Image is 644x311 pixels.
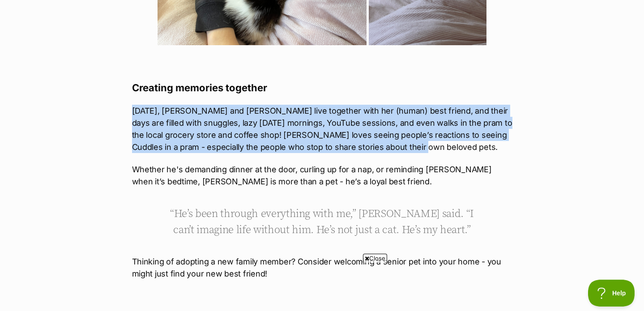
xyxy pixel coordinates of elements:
p: [DATE], [PERSON_NAME] and [PERSON_NAME] live together with her (human) best friend, and their day... [132,105,512,153]
iframe: Help Scout Beacon - Open [588,280,635,307]
span: Close [363,254,387,263]
p: Thinking of adopting a new family member? Consider welcoming a senior pet into your home - you mi... [132,256,512,280]
h3: Creating memories together [132,81,512,94]
p: “He’s been through everything with me,” [PERSON_NAME] said. “I can’t imagine life without him. He... [159,205,486,238]
p: Whether he's demanding dinner at the door, curling up for a nap, or reminding [PERSON_NAME] when ... [132,163,512,187]
iframe: Advertisement [159,266,485,307]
